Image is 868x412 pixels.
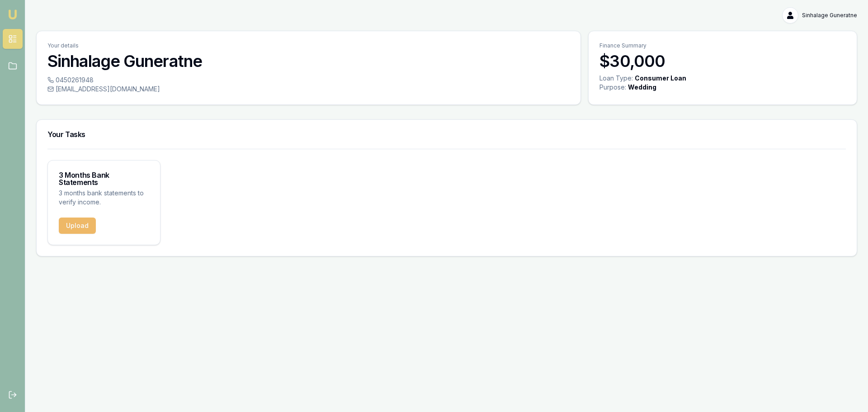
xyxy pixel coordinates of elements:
[47,52,570,70] h3: Sinhalage Guneratne
[599,74,633,83] div: Loan Type:
[599,52,846,70] h3: $30,000
[59,218,96,234] button: Upload
[56,76,94,85] span: 0450261948
[59,189,149,207] p: 3 months bank statements to verify income.
[7,9,18,20] img: emu-icon-u.png
[635,74,686,83] div: Consumer Loan
[56,85,160,94] span: [EMAIL_ADDRESS][DOMAIN_NAME]
[802,12,857,19] span: Sinhalage Guneratne
[599,42,846,49] p: Finance Summary
[47,131,846,138] h3: Your Tasks
[47,42,570,49] p: Your details
[628,83,656,92] div: Wedding
[599,83,626,92] div: Purpose:
[59,171,149,186] h3: 3 Months Bank Statements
